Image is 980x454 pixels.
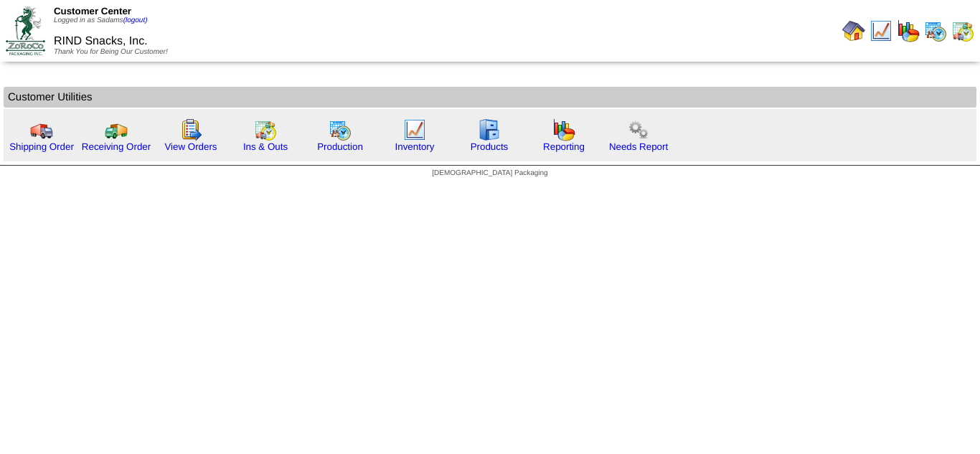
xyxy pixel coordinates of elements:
span: Logged in as Sadams [54,16,148,24]
img: calendarprod.gif [924,19,947,42]
span: Thank You for Being Our Customer! [54,48,168,56]
td: Customer Utilities [4,87,976,108]
img: graph.gif [897,19,920,42]
img: truck2.gif [105,118,128,141]
a: (logout) [123,16,148,24]
a: Inventory [395,141,435,152]
img: calendarinout.gif [951,19,974,42]
span: RIND Snacks, Inc. [54,35,148,47]
img: line_graph.gif [870,19,892,42]
a: Products [471,141,509,152]
img: truck.gif [30,118,53,141]
a: Shipping Order [9,141,74,152]
a: View Orders [164,141,217,152]
img: workflow.png [627,118,650,141]
img: cabinet.gif [478,118,501,141]
span: [DEMOGRAPHIC_DATA] Packaging [432,169,547,177]
img: calendarprod.gif [329,118,352,141]
img: workorder.gif [179,118,202,141]
span: Customer Center [54,6,131,16]
a: Receiving Order [82,141,151,152]
img: ZoRoCo_Logo(Green%26Foil)%20jpg.webp [6,6,45,55]
a: Reporting [543,141,585,152]
a: Ins & Outs [243,141,288,152]
img: calendarinout.gif [254,118,277,141]
img: graph.gif [552,118,575,141]
img: line_graph.gif [403,118,426,141]
a: Production [317,141,363,152]
a: Needs Report [609,141,668,152]
img: home.gif [842,19,865,42]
